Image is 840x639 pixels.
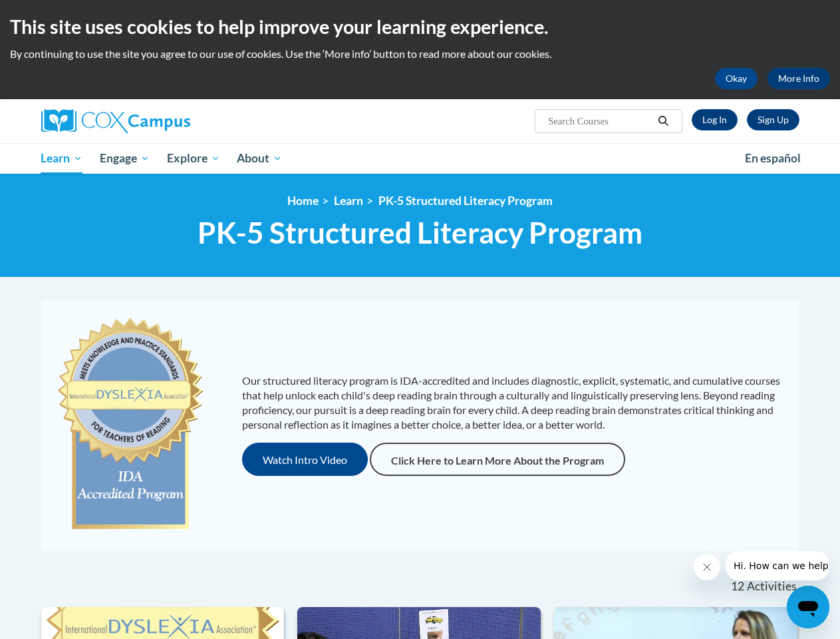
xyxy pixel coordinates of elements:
span: PK-5 Structured Literacy Program [198,215,642,250]
span: Explore [167,150,220,166]
a: Learn [33,143,92,174]
a: More Info [768,68,830,89]
a: Cox Campus [41,109,281,133]
button: Search [653,113,673,129]
span: Engage [100,150,150,166]
h2: This site uses cookies to help improve your learning experience. [10,13,830,40]
a: Explore [158,143,229,174]
a: About [228,143,291,174]
a: PK-5 Structured Literacy Program [378,194,553,208]
p: Our structured literacy program is IDA-accredited and includes diagnostic, explicit, systematic, ... [242,373,786,432]
a: Learn [334,194,363,208]
span: En español [745,151,801,165]
iframe: Button to launch messaging window [787,586,829,628]
a: Home [287,194,319,208]
button: Watch Intro Video [242,443,368,476]
span: About [237,150,282,166]
a: Engage [91,143,158,174]
span: Learn [41,150,82,166]
a: En español [736,144,809,172]
a: Register [747,109,799,130]
span: Activities [747,579,797,594]
div: Main menu [31,143,809,174]
img: Cox Campus [41,109,190,133]
input: Search Courses [547,113,653,129]
a: Log In [692,109,738,130]
p: By continuing to use the site you agree to our use of cookies. Use the ‘More info’ button to read... [10,47,830,61]
iframe: Close message [694,554,720,580]
img: c477cda6-e343-453b-bfce-d6f9e9818e1c.png [55,312,207,538]
span: Hi. How can we help? [8,9,108,20]
button: Okay [715,68,758,89]
iframe: Message from company [726,551,829,580]
a: Click Here to Learn More About the Program [370,443,625,476]
span: 12 [731,579,744,594]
